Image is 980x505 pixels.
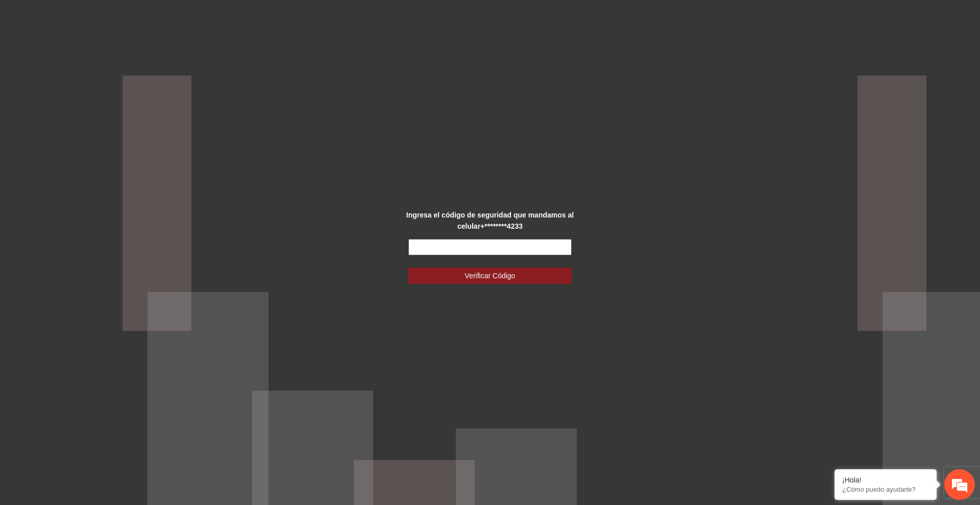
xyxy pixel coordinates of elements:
div: Chatee con nosotros ahora [53,52,171,65]
span: Estamos en línea. [59,136,141,239]
p: ¿Cómo puedo ayudarte? [842,486,929,493]
div: ¡Hola! [842,476,929,484]
button: Verificar Código [408,268,572,284]
div: Minimizar ventana de chat en vivo [167,5,192,30]
span: Verificar Código [465,270,516,281]
textarea: Escriba su mensaje y pulse “Intro” [5,279,194,315]
strong: Ingresa el código de seguridad que mandamos al celular +********4233 [406,211,574,230]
